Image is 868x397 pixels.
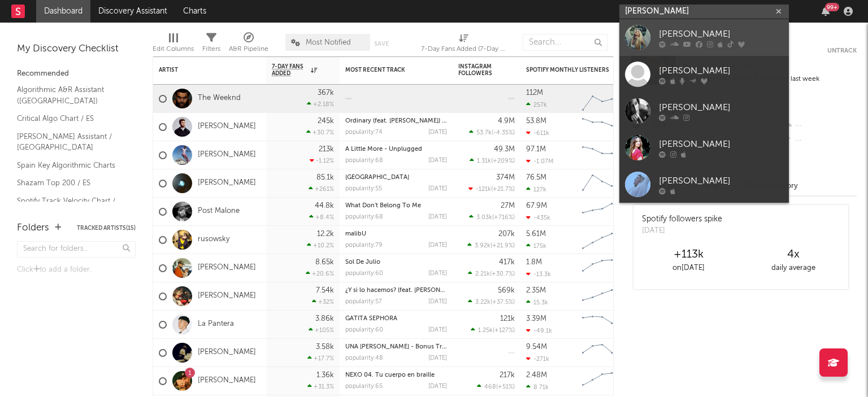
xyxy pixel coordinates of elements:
[306,39,351,46] span: Most Notified
[619,129,789,166] a: [PERSON_NAME]
[476,130,492,136] span: 53.7k
[345,259,380,265] a: Sol De Julio
[198,122,256,132] a: [PERSON_NAME]
[315,315,334,322] div: 3.86k
[526,343,547,351] div: 9.54M
[827,45,857,56] button: Untrack
[498,230,515,238] div: 207k
[825,3,839,11] div: 99 +
[493,186,513,193] span: +21.7 %
[492,299,513,306] span: +37.5 %
[17,84,124,107] a: Algorithmic A&R Assistant ([GEOGRAPHIC_DATA])
[272,63,308,77] span: 7-Day Fans Added
[17,159,124,172] a: Spain Key Algorithmic Charts
[316,343,334,351] div: 3.58k
[428,214,447,220] div: [DATE]
[315,202,334,210] div: 44.8k
[636,261,741,275] div: on [DATE]
[526,230,546,238] div: 5.61M
[493,158,513,164] span: +209 %
[499,259,515,266] div: 417k
[345,355,383,361] div: popularity: 48
[345,344,452,350] a: UNA [PERSON_NAME] - Bonus Track
[476,215,492,221] span: 3.03k
[428,271,447,277] div: [DATE]
[741,261,845,275] div: daily average
[782,133,857,148] div: --
[198,348,256,357] a: [PERSON_NAME]
[577,141,628,169] svg: Chart title
[198,235,229,245] a: rusowsky
[306,129,334,136] div: +30.7 %
[345,372,435,378] a: NEXO 04. Tu cuerpo en braille
[345,287,465,294] a: ¿Y si lo hacemos? (feat. [PERSON_NAME])
[345,118,447,124] div: Ordinary (feat. Luke Combs) - Live from Lollapalooza
[345,242,383,248] div: popularity: 79
[659,101,783,114] div: [PERSON_NAME]
[345,158,383,164] div: popularity: 68
[153,28,194,61] div: Edit Columns
[198,320,234,329] a: La Pantera
[198,291,256,301] a: [PERSON_NAME]
[318,117,334,125] div: 245k
[306,270,334,277] div: +20.6 %
[345,146,447,152] div: A Little More - Unplugged
[198,263,256,273] a: [PERSON_NAME]
[577,198,628,226] svg: Chart title
[428,383,447,390] div: [DATE]
[309,185,334,193] div: +261 %
[494,215,513,221] span: +716 %
[421,42,506,56] div: 7-Day Fans Added (7-Day Fans Added)
[468,270,515,277] div: ( )
[619,56,789,93] a: [PERSON_NAME]
[526,315,546,322] div: 3.39M
[307,355,334,362] div: +17.7 %
[345,129,383,136] div: popularity: 74
[428,355,447,361] div: [DATE]
[345,203,447,209] div: What Don't Belong To Me
[345,271,383,277] div: popularity: 60
[469,129,515,136] div: ( )
[526,287,546,294] div: 2.35M
[345,299,382,305] div: popularity: 57
[500,315,515,322] div: 121k
[498,384,513,390] span: +51 %
[428,129,447,136] div: [DATE]
[500,372,515,379] div: 217k
[526,214,550,221] div: -435k
[310,157,334,164] div: -1.12 %
[526,202,547,210] div: 67.9M
[636,248,741,261] div: +113k
[471,326,515,334] div: ( )
[526,372,547,379] div: 2.48M
[475,271,490,277] span: 2.21k
[498,287,515,294] div: 569k
[470,157,515,164] div: ( )
[315,259,334,266] div: 8.65k
[477,383,515,390] div: ( )
[345,174,447,181] div: Hampstead
[494,146,515,153] div: 49.3M
[526,101,547,108] div: 257k
[312,298,334,306] div: +32 %
[307,383,334,390] div: +31.3 %
[501,202,515,210] div: 27M
[526,89,543,97] div: 112M
[577,254,628,282] svg: Chart title
[202,42,220,56] div: Filters
[198,94,241,103] a: The Weeknd
[421,28,506,61] div: 7-Day Fans Added (7-Day Fans Added)
[619,19,789,56] a: [PERSON_NAME]
[741,248,845,261] div: 4 x
[526,67,611,73] div: Spotify Monthly Listeners
[428,158,447,164] div: [DATE]
[345,174,409,181] a: [GEOGRAPHIC_DATA]
[476,186,491,193] span: -121k
[159,67,244,73] div: Artist
[492,243,513,249] span: +21.9 %
[17,177,124,189] a: Shazam Top 200 / ES
[526,355,549,363] div: -271k
[659,137,783,151] div: [PERSON_NAME]
[345,316,447,322] div: GATITA SEPHORA
[345,344,447,350] div: UNA VELITA - Bonus Track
